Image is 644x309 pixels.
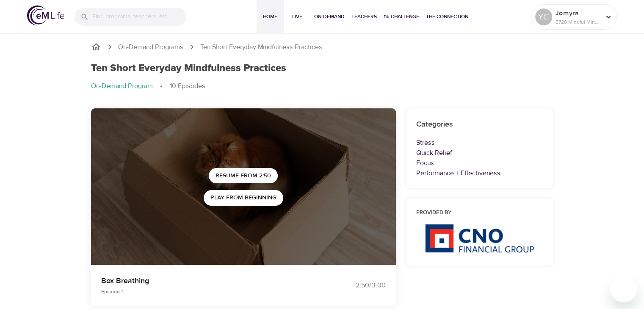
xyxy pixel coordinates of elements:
div: 2:50 / 3:00 [322,281,386,290]
p: 5728 Mindful Minutes [556,18,600,26]
p: Performance + Effectiveness [416,168,543,178]
span: Resume from 2:50 [216,171,271,181]
p: Stress [416,138,543,148]
span: Live [287,12,307,21]
p: Box Breathing [101,275,312,287]
button: Resume from 2:50 [209,168,278,184]
p: Jomyra [556,8,600,18]
span: On-Demand [314,12,345,21]
a: On-Demand Programs [118,42,183,52]
button: Play from beginning [204,190,283,206]
span: Play from beginning [210,193,276,203]
div: YC [535,8,552,25]
span: The Connection [426,12,468,21]
h6: Provided by [416,209,543,218]
span: 1% Challenge [384,12,419,21]
nav: breadcrumb [91,81,553,91]
p: On-Demand Program [91,81,153,91]
span: Home [260,12,280,21]
img: logo [27,6,64,25]
h6: Categories [416,119,543,131]
input: Find programs, teachers, etc... [92,8,186,26]
p: 10 Episodes [170,81,205,91]
p: Ten Short Everyday Mindfulness Practices [200,42,322,52]
span: Teachers [351,12,377,21]
p: Quick Relief [416,148,543,158]
p: Episode 1 [101,288,312,295]
img: CNO%20logo.png [425,224,534,253]
p: Focus [416,158,543,168]
nav: breadcrumb [91,42,553,52]
h1: Ten Short Everyday Mindfulness Practices [91,62,286,74]
iframe: Button to launch messaging window [610,275,637,302]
